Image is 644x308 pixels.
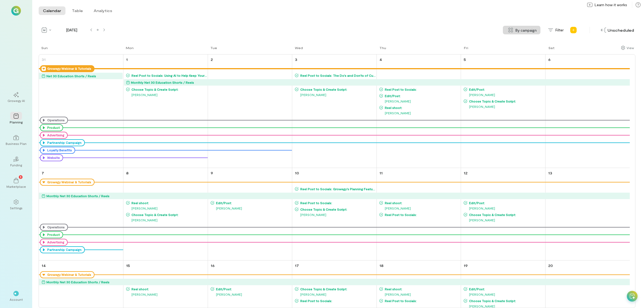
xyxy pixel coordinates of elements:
div: Business Plan [6,141,27,146]
a: Tuesday [208,45,218,54]
span: Choose Topic & Create Script: [299,287,376,291]
div: Growegy Webinar & Tutorials [40,179,94,186]
td: September 6, 2025 [545,54,630,168]
div: Net 30 Education Shorts / Reels [46,73,96,79]
div: Growegy Webinar & Tutorials [40,65,94,72]
a: Thursday [377,45,387,54]
a: September 18, 2025 [378,262,385,269]
span: Reel Post to Socials: [299,299,376,303]
div: [PERSON_NAME] [126,92,207,97]
a: September 5, 2025 [463,56,467,63]
div: Monthly Net 30 Education Shorts / Reels [131,80,194,85]
div: Partnership Campaign [46,248,82,252]
span: Edit/Post: [214,201,292,205]
span: Filter [555,27,564,33]
span: By campaign [515,27,537,33]
div: Operations [40,117,68,124]
a: Growegy AI [6,88,26,107]
div: Partnership Campaign [40,246,85,253]
a: Settings [6,195,26,214]
a: September 19, 2025 [463,262,469,269]
div: Monthly Net 30 Education Shorts / Reels [46,279,109,285]
div: [PERSON_NAME] [379,206,460,211]
div: Operations [46,225,65,229]
div: Product [40,231,63,238]
span: Choose Topic & Create Script: [299,207,376,211]
div: [PERSON_NAME] [379,292,460,297]
div: Sat [548,46,555,50]
span: Edit/Post: [467,87,545,91]
div: Show columns [620,44,635,52]
div: Account [10,297,23,302]
div: Website [46,156,60,160]
span: [DATE] [55,27,88,33]
td: September 3, 2025 [292,54,377,168]
button: Analytics [89,6,116,15]
div: Loyalty Benefits [40,147,75,154]
a: September 20, 2025 [547,262,554,269]
span: Reel shoot: [383,105,460,110]
div: Planning [10,120,23,124]
td: September 5, 2025 [461,54,546,168]
a: September 12, 2025 [463,169,469,177]
span: Learn how it works [595,2,627,8]
td: September 8, 2025 [123,168,208,261]
div: Unscheduled [599,26,635,34]
a: September 16, 2025 [210,262,216,269]
div: Website [40,154,63,161]
a: September 8, 2025 [125,169,130,177]
a: September 2, 2025 [210,56,214,63]
a: Sunday [39,45,49,54]
div: Growegy AI [8,98,25,103]
div: Monthly Net 30 Education Shorts / Reels [46,193,109,199]
td: September 13, 2025 [545,168,630,261]
div: Advertising [46,240,64,244]
button: Calendar [39,6,65,15]
div: Growegy Webinar & Tutorials [46,67,91,71]
span: Edit/Post: [467,201,545,205]
div: Mon [126,46,134,50]
div: [PERSON_NAME] [295,292,376,297]
div: Partnership Campaign [40,139,85,146]
div: Settings [10,206,23,210]
div: Funding [10,163,22,167]
div: Partnership Campaign [46,141,82,145]
a: Funding [6,152,26,171]
span: Choose Topic & Create Script: [130,87,207,91]
a: Wednesday [292,45,304,54]
span: Choose Topic & Create Script: [467,99,545,103]
div: [PERSON_NAME] [464,217,545,223]
a: September 15, 2025 [125,262,131,269]
div: Operations [46,118,65,122]
div: [PERSON_NAME] [464,92,545,97]
a: September 9, 2025 [210,169,214,177]
div: Advertising [40,239,68,246]
span: Edit/Post: [214,287,292,291]
div: [PERSON_NAME] [295,212,376,217]
div: View [627,45,634,50]
a: September 13, 2025 [547,169,553,177]
a: Friday [461,45,469,54]
div: Wed [295,46,303,50]
a: September 10, 2025 [294,169,300,177]
a: September 14, 2025 [41,262,47,269]
a: Monday [123,45,135,54]
td: September 1, 2025 [123,54,208,168]
a: Saturday [546,45,556,54]
span: Edit/Post: [467,287,545,291]
span: 1 [20,174,21,179]
td: September 10, 2025 [292,168,377,261]
div: Advertising [46,133,64,137]
span: Reel Post to Socials: [299,201,376,205]
div: [PERSON_NAME] [126,292,207,297]
span: Choose Topic & Create Script: [299,87,376,91]
div: Product [46,126,60,130]
span: Reel Post to Socials: Growegy's Planning Feature - Your Business Management and Marketing Tool [299,187,376,191]
td: August 31, 2025 [39,54,123,168]
span: Edit/Post: [383,94,460,98]
a: September 7, 2025 [41,169,45,177]
span: Choose Topic & Create Script: [130,212,207,217]
div: Sun [41,46,48,50]
div: [PERSON_NAME] [464,292,545,297]
span: Reel shoot: [130,287,207,291]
